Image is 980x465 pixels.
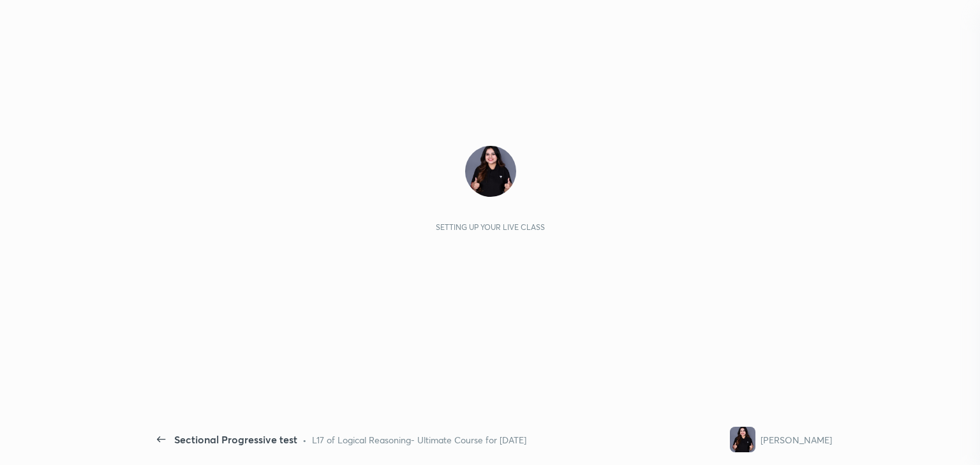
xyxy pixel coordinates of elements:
[436,222,545,232] div: Setting up your live class
[174,432,297,447] div: Sectional Progressive test
[302,433,307,447] div: •
[465,146,516,197] img: c36fed8be6f1468bba8a81ad77bbaf31.jpg
[312,433,526,447] div: L17 of Logical Reasoning- Ultimate Course for [DATE]
[761,433,832,447] div: [PERSON_NAME]
[730,427,755,452] img: c36fed8be6f1468bba8a81ad77bbaf31.jpg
